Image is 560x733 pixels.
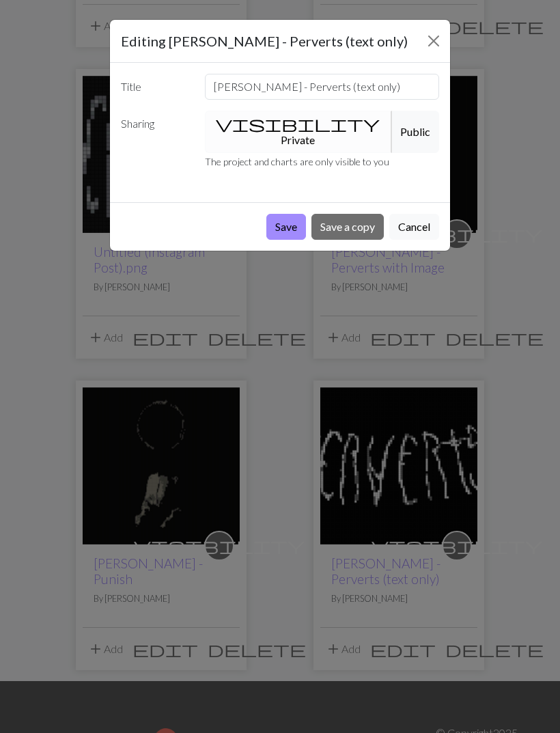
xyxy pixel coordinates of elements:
[216,114,380,133] span: visibility
[389,214,439,240] button: Cancel
[205,156,389,167] small: The project and charts are only visible to you
[113,111,197,153] label: Sharing
[391,111,439,153] button: Public
[423,30,445,52] button: Close
[266,214,306,240] button: Save
[311,214,384,240] button: Save a copy
[121,31,408,51] h5: Editing [PERSON_NAME] - Perverts (text only)
[113,74,197,100] label: Title
[205,111,393,153] button: Private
